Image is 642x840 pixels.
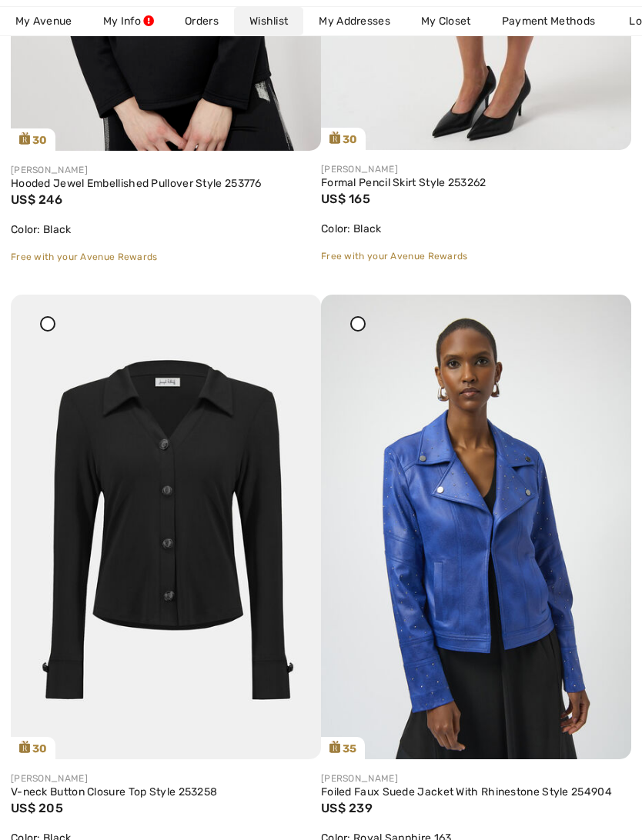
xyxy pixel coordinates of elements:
div: Color: Black [11,222,321,238]
a: 35 [321,295,631,759]
a: 30 [11,295,321,759]
a: Payment Methods [487,7,611,35]
div: Color: Black [321,221,631,237]
img: joseph-ribkoff-jackets-blazers-royal-sapphire-163_254904b_2_476d_search.jpg [321,295,631,759]
a: Hooded Jewel Embellished Pullover Style 253776 [11,177,321,191]
a: My Closet [406,7,487,35]
span: US$ 239 [321,801,373,815]
span: US$ 205 [11,801,63,815]
div: [PERSON_NAME] [11,772,321,785]
div: [PERSON_NAME] [11,163,321,177]
a: V-neck Button Closure Top Style 253258 [11,785,321,799]
a: My Addresses [303,7,406,35]
div: Free with your Avenue Rewards [11,250,321,264]
div: [PERSON_NAME] [321,772,631,785]
a: Orders [169,7,234,35]
a: Formal Pencil Skirt Style 253262 [321,176,631,190]
img: joseph-ribkoff-tops-black_253258_1_6b76_search.jpg [11,295,321,759]
span: US$ 246 [11,192,62,207]
span: US$ 165 [321,192,370,206]
a: Foiled Faux Suede Jacket With Rhinestone Style 254904 [321,785,631,799]
span: My Avenue [15,13,72,29]
a: Wishlist [234,7,303,35]
div: Free with your Avenue Rewards [321,249,631,263]
a: My Info [88,7,169,35]
div: [PERSON_NAME] [321,162,631,176]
